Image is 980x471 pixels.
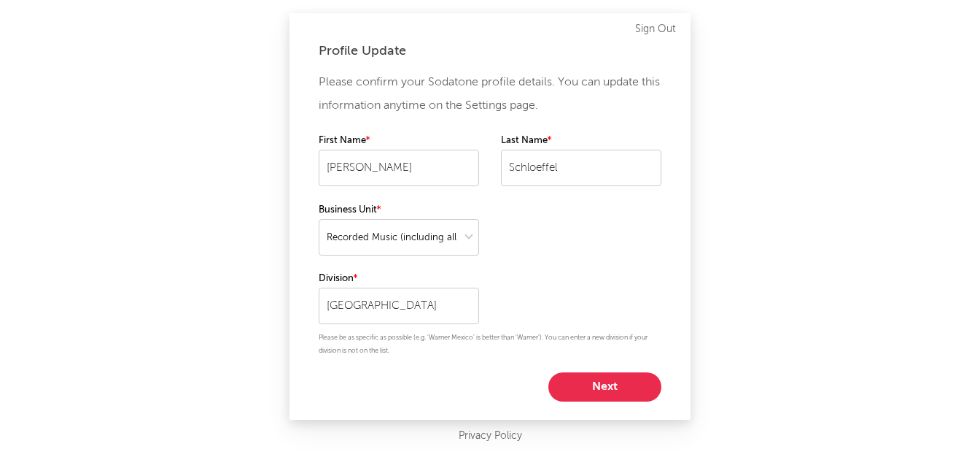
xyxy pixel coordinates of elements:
[548,372,661,402] button: Next
[319,288,479,324] input: Your division
[501,132,661,150] label: Last Name
[635,20,676,38] a: Sign Out
[319,202,479,219] label: Business Unit
[459,427,522,445] a: Privacy Policy
[319,71,661,118] p: Please confirm your Sodatone profile details. You can update this information anytime on the Sett...
[501,150,661,186] input: Your last name
[319,42,661,60] div: Profile Update
[319,132,479,150] label: First Name
[319,270,479,288] label: Division
[319,332,661,358] p: Please be as specific as possible (e.g. 'Warner Mexico' is better than 'Warner'). You can enter a...
[319,150,479,186] input: Your first name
